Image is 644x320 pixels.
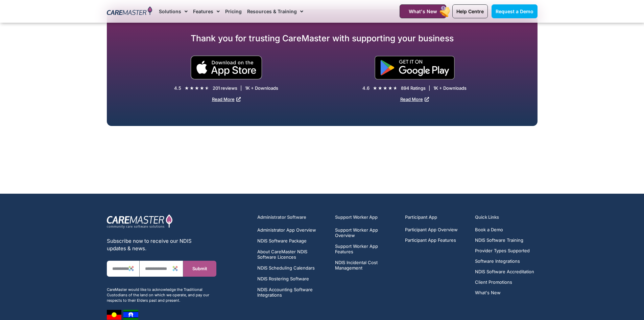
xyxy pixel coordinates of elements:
[373,85,398,92] div: 4.6/5
[205,85,209,92] i: ★
[185,85,189,92] i: ★
[496,8,533,14] span: Request a Demo
[107,214,173,229] img: CareMaster Logo Part
[257,238,327,243] a: NDIS Software Package
[183,261,216,277] button: Submit
[107,237,216,252] div: Subscribe now to receive our NDIS updates & news.
[475,238,523,243] span: NDIS Software Training
[388,85,392,92] i: ★
[257,249,327,260] a: About CareMaster NDIS Software Licences
[200,85,204,92] i: ★
[123,310,138,320] img: image 8
[475,214,537,220] h5: Quick Links
[475,280,534,285] a: Client Promotions
[190,85,194,92] i: ★
[335,227,397,238] a: Support Worker App Overview
[400,4,446,18] a: What's New
[456,8,484,14] span: Help Centre
[378,85,382,92] i: ★
[405,238,456,243] span: Participant App Features
[475,290,534,295] a: What's New
[335,260,397,271] a: NDIS Incidental Cost Management
[335,214,397,220] h5: Support Worker App
[383,85,387,92] i: ★
[172,266,178,271] img: Sticky Password
[195,85,199,92] i: ★
[475,269,534,274] a: NDIS Software Accreditation
[107,33,538,44] div: Thank you for trusting CareMaster with supporting your business
[257,265,327,271] a: NDIS Scheduling Calendars
[257,276,327,281] a: NDIS Rostering Software
[475,248,534,253] a: Provider Types Supported
[257,214,327,220] h5: Administrator Software
[174,85,181,91] div: 4.5
[107,287,216,303] div: CareMaster would like to acknowledge the Traditional Custodians of the land on which we operate, ...
[405,214,467,220] h5: Participant App
[257,287,327,298] a: NDIS Accounting Software Integrations
[335,243,397,254] a: Support Worker App Features
[475,280,512,285] span: Client Promotions
[257,265,315,271] span: NDIS Scheduling Calendars
[475,259,534,264] a: Software Integrations
[475,290,501,295] span: What's New
[475,238,534,243] a: NDIS Software Training
[452,4,488,18] a: Help Centre
[257,227,316,233] span: Administrator App Overview
[107,310,121,320] img: image 7
[373,85,377,92] i: ★
[185,85,209,92] div: 4.5/5
[257,238,307,243] span: NDIS Software Package
[362,85,369,91] div: 4.6
[475,248,530,253] span: Provider Types Supported
[128,266,134,271] img: Sticky Password
[375,56,455,80] img: "Get is on" Black Google play button.
[190,56,262,80] img: small black download on the apple app store button.
[475,259,520,264] span: Software Integrations
[213,85,278,91] div: 201 reviews | 1K + Downloads
[107,261,216,283] form: New Form
[492,4,538,18] a: Request a Demo
[257,227,327,233] a: Administrator App Overview
[107,6,152,17] img: CareMaster Logo
[192,266,207,271] span: Submit
[401,85,467,91] div: 894 Ratings | 1K + Downloads
[393,85,398,92] i: ★
[405,238,458,243] a: Participant App Features
[212,97,241,102] a: Read More
[475,227,503,232] span: Book a Demo
[257,276,309,281] span: NDIS Rostering Software
[409,8,437,14] span: What's New
[400,97,429,102] a: Read More
[405,227,458,232] a: Participant App Overview
[475,227,534,232] a: Book a Demo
